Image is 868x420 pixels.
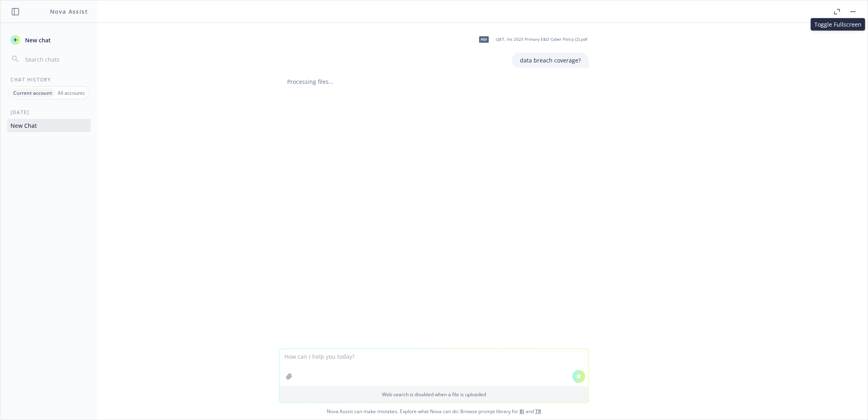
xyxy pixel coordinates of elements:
[23,36,51,44] span: New chat
[284,391,584,398] p: Web search is disabled when a file is uploaded
[58,89,85,96] p: All accounts
[1,109,97,116] div: [DATE]
[50,7,88,16] h1: Nova Assist
[279,77,589,86] div: Processing files...
[23,54,88,65] input: Search chats
[4,403,864,420] span: Nova Assist can make mistakes. Explore what Nova can do: Browse prompt library for and
[496,37,587,42] span: UJET, Inc 2025 Primary E&O Cyber Policy (2).pdf
[811,18,865,31] div: Toggle Fullscreen
[474,29,589,50] div: pdfUJET, Inc 2025 Primary E&O Cyber Policy (2).pdf
[520,408,524,415] a: BI
[7,33,91,47] button: New chat
[520,56,581,64] p: data breach coverage?
[13,89,52,96] p: Current account
[535,408,541,415] a: TR
[479,36,489,42] span: pdf
[7,119,91,132] button: New Chat
[1,76,97,83] div: Chat History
